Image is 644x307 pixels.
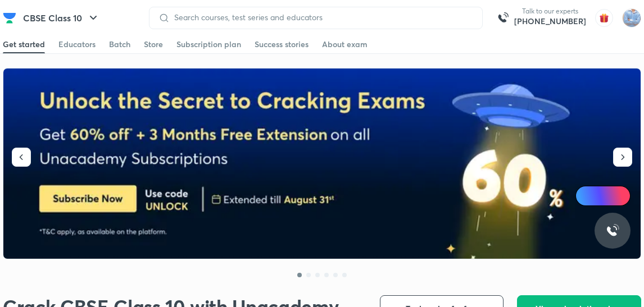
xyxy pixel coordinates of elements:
[16,7,107,29] button: CBSE Class 10
[595,9,613,27] img: avatar
[514,16,586,27] a: [PHONE_NUMBER]
[3,39,45,50] div: Get started
[170,13,473,22] input: Search courses, test series and educators
[255,39,309,50] div: Success stories
[58,39,96,50] div: Educators
[176,39,241,50] div: Subscription plan
[176,35,241,53] a: Subscription plan
[322,39,368,50] div: About exam
[322,35,368,53] a: About exam
[144,35,163,53] a: Store
[594,191,624,200] span: Ai Doubts
[3,11,16,25] img: Company Logo
[622,8,641,28] img: sukhneet singh sidhu
[58,35,96,53] a: Educators
[492,7,514,29] img: call-us
[144,39,163,50] div: Store
[255,35,309,53] a: Success stories
[582,191,591,200] img: Icon
[606,224,619,237] img: ttu
[514,7,586,16] p: Talk to our experts
[575,186,631,206] a: Ai Doubts
[109,35,130,53] a: Batch
[3,35,45,53] a: Get started
[109,39,130,50] div: Batch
